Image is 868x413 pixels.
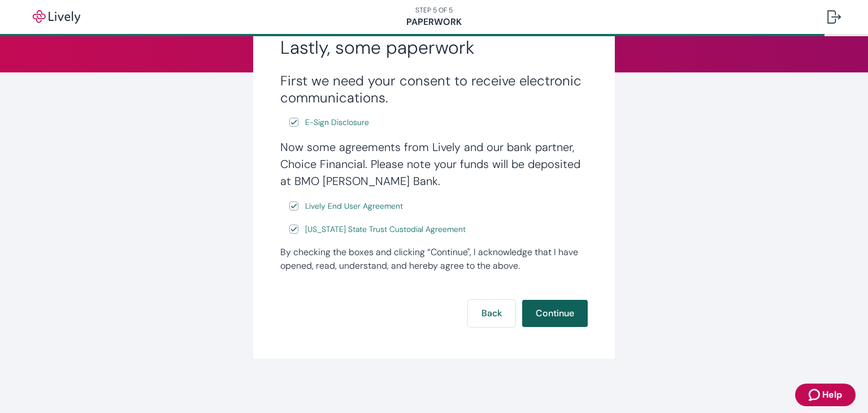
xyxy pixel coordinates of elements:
h3: First we need your consent to receive electronic communications. [280,72,588,106]
svg: Zendesk support icon [809,388,822,402]
a: e-sign disclosure document [303,115,371,130]
button: Log out [818,3,850,31]
a: e-sign disclosure document [303,199,405,213]
div: By checking the boxes and clicking “Continue", I acknowledge that I have opened, read, understand... [280,246,588,273]
img: Lively [25,10,88,24]
span: E-Sign Disclosure [305,117,369,128]
button: Continue [522,300,588,327]
a: e-sign disclosure document [303,222,468,236]
button: Zendesk support iconHelp [795,384,856,406]
span: [US_STATE] State Trust Custodial Agreement [305,223,466,235]
h4: Now some agreements from Lively and our bank partner, Choice Financial. Please note your funds wi... [280,139,588,190]
h2: Lastly, some paperwork [280,36,588,59]
span: Lively End User Agreement [305,200,403,212]
span: Help [822,388,842,402]
button: Back [468,300,515,327]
